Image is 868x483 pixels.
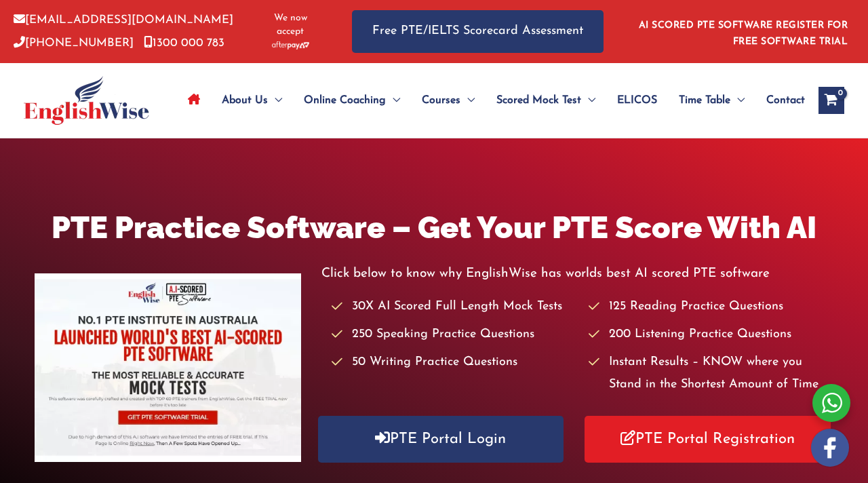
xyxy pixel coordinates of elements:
a: PTE Portal Registration [585,416,830,463]
span: We now accept [262,12,318,39]
span: Menu Toggle [460,77,475,124]
p: Click below to know why EnglishWise has worlds best AI scored PTE software [321,263,833,285]
span: About Us [222,77,268,124]
a: Time TableMenu Toggle [668,77,755,124]
img: white-facebook.png [811,429,849,467]
li: Instant Results – KNOW where you Stand in the Shortest Amount of Time [589,351,833,397]
span: Scored Mock Test [496,77,581,124]
a: AI SCORED PTE SOFTWARE REGISTER FOR FREE SOFTWARE TRIAL [639,20,848,47]
span: Menu Toggle [730,77,745,124]
a: 1300 000 783 [144,37,224,49]
li: 200 Listening Practice Questions [589,324,833,346]
span: ELICOS [617,77,657,124]
h1: PTE Practice Software – Get Your PTE Score With AI [35,206,833,249]
a: [PHONE_NUMBER] [14,37,134,49]
span: Menu Toggle [581,77,595,124]
li: 125 Reading Practice Questions [589,296,833,318]
img: cropped-ew-logo [24,76,149,125]
a: Scored Mock TestMenu Toggle [486,77,606,124]
a: Contact [755,77,805,124]
a: View Shopping Cart, empty [818,87,844,114]
a: ELICOS [606,77,668,124]
img: pte-institute-main [35,273,301,462]
span: Courses [422,77,460,124]
li: 30X AI Scored Full Length Mock Tests [332,296,576,318]
a: About UsMenu Toggle [211,77,293,124]
a: Online CoachingMenu Toggle [293,77,411,124]
a: PTE Portal Login [318,416,564,463]
nav: Site Navigation: Main Menu [177,77,805,124]
img: Afterpay-Logo [272,41,309,49]
a: Free PTE/IELTS Scorecard Assessment [352,10,604,53]
a: [EMAIL_ADDRESS][DOMAIN_NAME] [14,14,233,26]
li: 250 Speaking Practice Questions [332,324,576,346]
aside: Header Widget 1 [631,9,854,54]
span: Online Coaching [304,77,386,124]
span: Time Table [679,77,730,124]
span: Menu Toggle [386,77,400,124]
span: Contact [766,77,805,124]
span: Menu Toggle [268,77,282,124]
li: 50 Writing Practice Questions [332,351,576,374]
a: CoursesMenu Toggle [411,77,486,124]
